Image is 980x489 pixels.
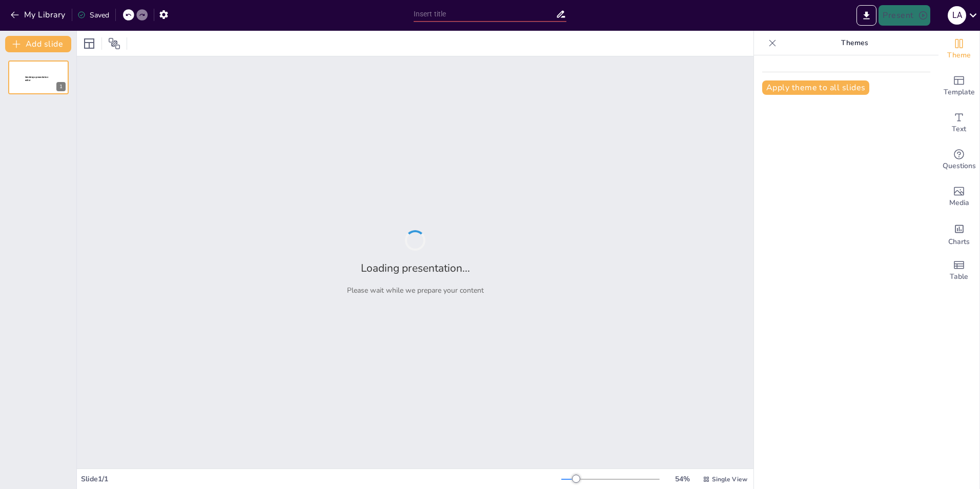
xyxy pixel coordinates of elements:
span: Sendsteps presentation editor [25,76,48,81]
div: Add a table [938,252,979,289]
div: Add images, graphics, shapes or video [938,178,979,215]
div: Add ready made slides [938,68,979,105]
span: Position [108,37,120,50]
span: Template [944,87,975,98]
div: Add text boxes [938,105,979,141]
div: 1 [8,60,69,94]
div: Add charts and graphs [938,215,979,252]
span: Questions [943,160,976,172]
button: Apply theme to all slides [762,80,869,95]
p: Themes [781,31,928,55]
span: Single View [712,475,747,483]
input: Insert title [414,7,556,22]
span: Text [952,124,966,135]
button: Present [879,5,930,26]
button: Export to PowerPoint [856,5,876,26]
div: Change the overall theme [938,31,979,68]
div: Slide 1 / 1 [81,474,561,484]
p: Please wait while we prepare your content [347,286,484,295]
div: Layout [81,35,97,52]
span: Charts [948,236,970,248]
button: L A [948,5,966,26]
div: 54 % [670,474,695,484]
button: Add slide [5,36,71,52]
h2: Loading presentation... [361,261,470,275]
div: Get real-time input from your audience [938,141,979,178]
div: 1 [56,82,66,91]
span: Media [949,197,969,209]
button: My Library [8,7,70,23]
div: Saved [77,10,109,20]
span: Theme [947,50,971,61]
span: Table [950,271,968,282]
div: L A [948,6,966,25]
